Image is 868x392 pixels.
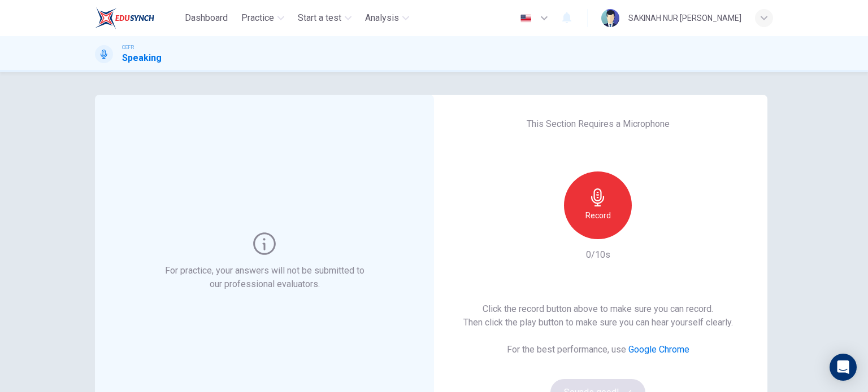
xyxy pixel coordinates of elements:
a: Google Chrome [628,344,689,355]
span: CEFR [122,43,134,51]
button: Start a test [293,8,356,28]
div: SAKINAH NUR [PERSON_NAME] [628,11,741,25]
a: EduSynch logo [95,7,180,29]
h6: This Section Requires a Microphone [527,117,670,131]
span: Dashboard [185,11,228,25]
h6: For practice, your answers will not be submitted to our professional evaluators. [163,264,367,291]
h6: Record [585,209,611,222]
h6: Click the record button above to make sure you can record. Then click the play button to make sur... [463,302,733,329]
img: EduSynch logo [95,7,154,29]
h6: For the best performance, use [507,343,689,356]
button: Record [564,171,632,239]
span: Practice [241,11,274,25]
img: Profile picture [601,9,619,27]
span: Start a test [298,11,341,25]
button: Practice [237,8,289,28]
h6: 0/10s [586,248,610,262]
button: Analysis [361,8,414,28]
button: Dashboard [180,8,232,28]
div: Open Intercom Messenger [830,354,857,381]
img: en [519,14,533,23]
span: Analysis [365,11,399,25]
h1: Speaking [122,51,162,65]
